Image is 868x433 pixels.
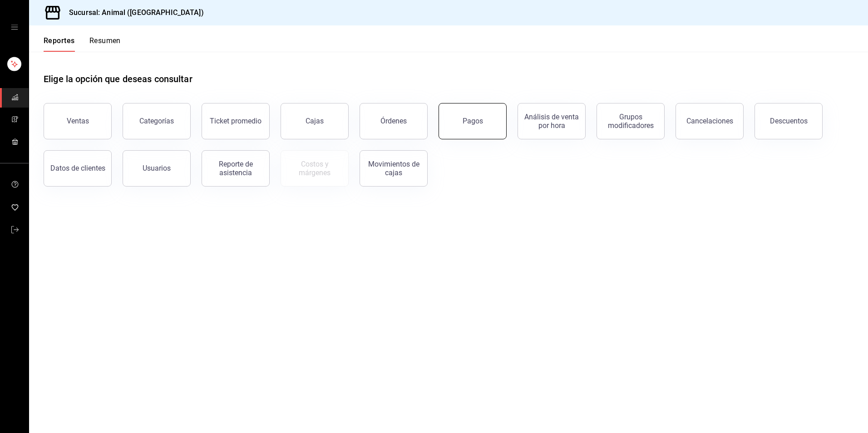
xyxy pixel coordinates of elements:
[281,103,349,139] a: Cajas
[676,103,744,139] button: Cancelaciones
[123,150,191,187] button: Usuarios
[50,164,105,172] div: Datos de clientes
[202,150,270,187] button: Reporte de asistencia
[439,103,507,139] button: Pagos
[360,103,428,139] button: Órdenes
[67,117,89,125] div: Ventas
[11,24,18,31] button: open drawer
[770,117,808,125] div: Descuentos
[44,36,75,52] button: Reportes
[207,160,264,177] div: Reporte de asistencia
[44,103,112,139] button: Ventas
[306,116,324,127] div: Cajas
[123,103,191,139] button: Categorías
[597,103,665,139] button: Grupos modificadores
[286,160,343,177] div: Costos y márgenes
[281,150,349,187] button: Contrata inventarios para ver este reporte
[365,160,422,177] div: Movimientos de cajas
[463,117,483,125] div: Pagos
[602,113,659,130] div: Grupos modificadores
[523,113,580,130] div: Análisis de venta por hora
[62,7,204,18] h3: Sucursal: Animal ([GEOGRAPHIC_DATA])
[210,117,261,125] div: Ticket promedio
[44,36,121,52] div: navigation tabs
[380,117,407,125] div: Órdenes
[143,164,171,172] div: Usuarios
[686,117,733,125] div: Cancelaciones
[44,72,192,86] h1: Elige la opción que deseas consultar
[360,150,428,187] button: Movimientos de cajas
[89,36,121,52] button: Resumen
[755,103,823,139] button: Descuentos
[139,117,174,125] div: Categorías
[202,103,270,139] button: Ticket promedio
[44,150,112,187] button: Datos de clientes
[518,103,586,139] button: Análisis de venta por hora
